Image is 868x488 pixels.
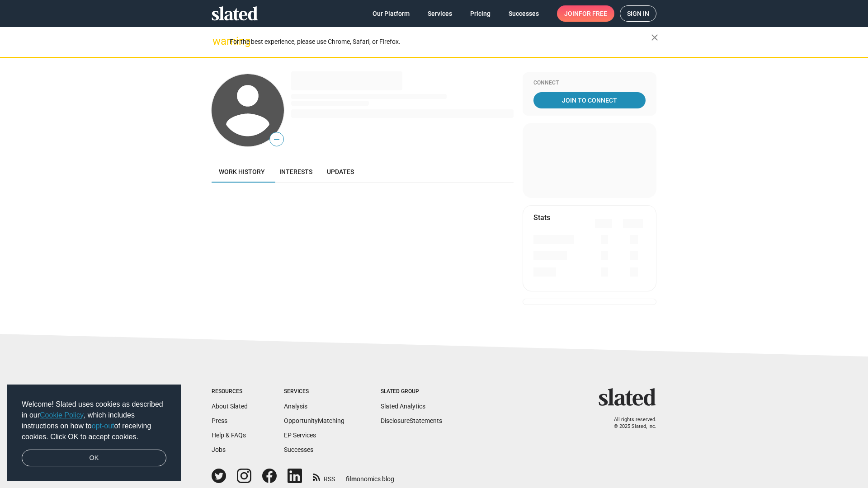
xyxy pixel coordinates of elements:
[604,417,656,430] p: All rights reserved. © 2025 Slated, Inc.
[381,403,425,410] a: Slated Analytics
[284,446,313,453] a: Successes
[463,5,498,22] a: Pricing
[381,388,442,395] div: Slated Group
[212,403,248,410] a: About Slated
[212,417,227,424] a: Press
[557,5,614,22] a: Joinfor free
[627,6,649,21] span: Sign in
[649,32,660,43] mat-icon: close
[535,92,644,108] span: Join To Connect
[22,450,166,467] a: dismiss cookie message
[284,403,307,410] a: Analysis
[327,168,354,175] span: Updates
[272,161,320,183] a: Interests
[284,432,316,439] a: EP Services
[346,468,394,483] a: filmonomics blog
[533,92,646,108] a: Join To Connect
[212,161,272,183] a: Work history
[620,5,656,22] a: Sign in
[501,5,546,22] a: Successes
[212,432,246,439] a: Help & FAQs
[219,168,265,175] span: Work history
[92,422,114,430] a: opt-out
[470,5,491,22] span: Pricing
[509,5,539,22] span: Successes
[320,161,361,183] a: Updates
[533,80,646,87] div: Connect
[22,399,166,442] span: Welcome! Slated uses cookies as described in our , which includes instructions on how to of recei...
[212,388,248,395] div: Resources
[7,385,181,481] div: cookieconsent
[270,134,283,145] span: —
[284,388,344,395] div: Services
[381,417,442,424] a: DisclosureStatements
[420,5,459,22] a: Services
[373,5,410,22] span: Our Platform
[533,213,550,222] mat-card-title: Stats
[212,36,223,47] mat-icon: warning
[579,5,607,22] span: for free
[230,36,651,48] div: For the best experience, please use Chrome, Safari, or Firefox.
[346,475,357,483] span: film
[40,411,84,419] a: Cookie Policy
[365,5,417,22] a: Our Platform
[313,469,335,483] a: RSS
[428,5,452,22] span: Services
[564,5,607,22] span: Join
[279,168,312,175] span: Interests
[212,446,226,453] a: Jobs
[284,417,344,424] a: OpportunityMatching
